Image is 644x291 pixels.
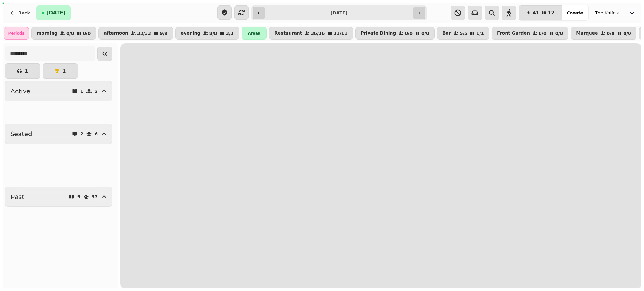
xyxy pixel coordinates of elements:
[361,31,396,36] p: Private Dining
[555,31,563,36] p: 0 / 0
[460,31,468,36] p: 5 / 5
[311,31,325,36] p: 36 / 36
[476,31,484,36] p: 1 / 1
[95,132,98,136] p: 6
[66,31,74,36] p: 0 / 0
[334,31,347,36] p: 11 / 11
[83,31,91,36] p: 0 / 0
[226,31,234,36] p: 3 / 3
[532,10,539,15] span: 41
[92,195,98,199] p: 33
[547,10,554,15] span: 12
[181,31,201,36] p: evening
[97,47,112,61] button: Collapse sidebar
[95,89,98,93] p: 2
[175,27,239,40] button: evening8/83/3
[80,89,84,93] p: 1
[241,27,267,40] div: Areas
[5,187,112,207] button: Past933
[36,5,71,20] button: [DATE]
[77,195,80,199] p: 9
[562,5,588,20] button: Create
[595,10,626,16] span: The Knife and [PERSON_NAME]
[160,31,168,36] p: 9 / 9
[5,81,112,101] button: Active12
[442,31,451,36] p: Bar
[18,11,30,15] span: Back
[539,31,547,36] p: 0 / 0
[31,27,96,40] button: morning0/00/0
[497,31,530,36] p: Front Garden
[98,27,173,40] button: afternoon33/339/9
[571,27,636,40] button: Marquee0/00/0
[437,27,489,40] button: Bar5/51/1
[62,69,66,74] p: 1
[37,31,58,36] p: morning
[137,31,151,36] p: 33 / 33
[47,10,66,15] span: [DATE]
[80,132,84,136] p: 2
[5,124,112,144] button: Seated26
[269,27,353,40] button: Restaurant36/3611/11
[519,5,562,20] button: 4112
[43,63,78,79] button: 1
[405,31,413,36] p: 0 / 0
[10,129,32,138] h2: Seated
[4,27,29,40] div: Periods
[5,5,35,20] button: Back
[209,31,217,36] p: 8 / 8
[576,31,598,36] p: Marquee
[275,31,302,36] p: Restaurant
[607,31,615,36] p: 0 / 0
[5,63,40,79] button: 1
[492,27,568,40] button: Front Garden0/00/0
[567,11,583,15] span: Create
[355,27,435,40] button: Private Dining0/00/0
[623,31,631,36] p: 0 / 0
[591,7,639,19] button: The Knife and [PERSON_NAME]
[104,31,128,36] p: afternoon
[10,192,24,201] h2: Past
[421,31,429,36] p: 0 / 0
[10,87,30,96] h2: Active
[25,69,28,74] p: 1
